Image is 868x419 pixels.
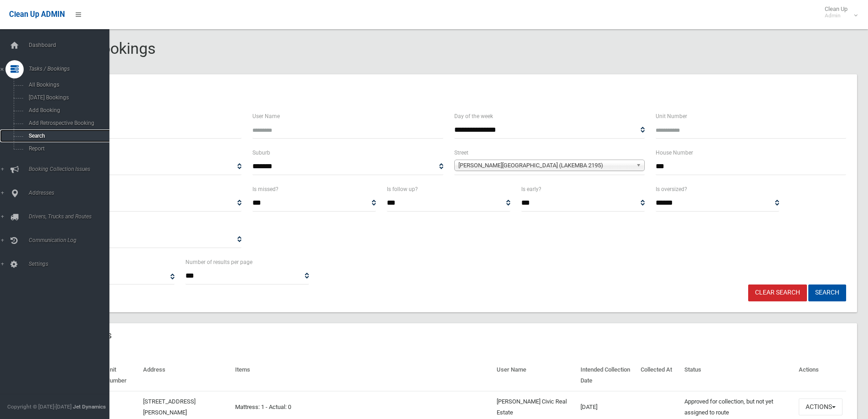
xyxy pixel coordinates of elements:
[820,5,857,19] span: Clean Up
[26,42,116,48] span: Dashboard
[26,145,108,152] span: Report
[26,237,116,243] span: Communication Log
[656,111,687,121] label: Unit Number
[252,148,270,158] label: Suburb
[656,148,693,158] label: House Number
[7,403,72,410] span: Copyright © [DATE]-[DATE]
[454,148,468,158] label: Street
[26,133,108,139] span: Search
[252,111,280,121] label: User Name
[73,403,106,410] strong: Jet Dynamics
[521,184,541,194] label: Is early?
[26,261,116,267] span: Settings
[825,12,847,19] small: Admin
[26,66,116,72] span: Tasks / Bookings
[681,360,795,391] th: Status
[185,257,252,267] label: Number of results per page
[26,213,116,220] span: Drivers, Trucks and Routes
[231,360,493,391] th: Items
[799,398,842,415] button: Actions
[252,184,278,194] label: Is missed?
[26,166,116,172] span: Booking Collection Issues
[577,360,637,391] th: Intended Collection Date
[458,160,632,171] span: [PERSON_NAME][GEOGRAPHIC_DATA] (LAKEMBA 2195)
[637,360,681,391] th: Collected At
[9,10,65,19] span: Clean Up ADMIN
[387,184,418,194] label: Is follow up?
[493,360,577,391] th: User Name
[26,82,108,88] span: All Bookings
[808,285,846,301] button: Search
[139,360,231,391] th: Address
[143,398,195,416] a: [STREET_ADDRESS][PERSON_NAME]
[26,94,108,101] span: [DATE] Bookings
[748,285,807,301] a: Clear Search
[26,190,116,196] span: Addresses
[102,360,139,391] th: Unit Number
[795,360,846,391] th: Actions
[26,107,108,114] span: Add Booking
[26,120,108,126] span: Add Retrospective Booking
[454,111,493,121] label: Day of the week
[656,184,687,194] label: Is oversized?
